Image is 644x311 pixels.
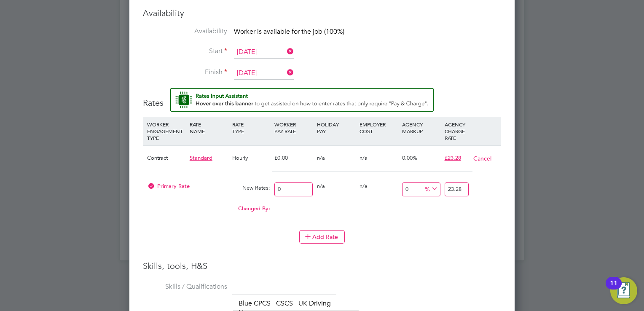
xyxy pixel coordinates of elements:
[230,180,273,196] div: New Rates:
[610,277,637,304] button: Open Resource Center, 11 new notifications
[145,146,188,170] div: Contract
[145,117,188,145] div: WORKER ENGAGEMENT TYPE
[143,47,227,56] label: Start
[143,260,501,271] h3: Skills, tools, H&S
[145,201,272,217] div: Changed By:
[230,146,273,170] div: Hourly
[143,88,501,108] h3: Rates
[610,283,617,294] div: 11
[234,67,294,80] input: Select one
[473,154,492,163] button: Cancel
[360,154,368,161] span: n/a
[272,117,315,139] div: WORKER PAY RATE
[234,46,294,59] input: Select one
[445,154,461,161] span: £23.28
[357,117,400,139] div: EMPLOYER COST
[143,68,227,77] label: Finish
[188,117,230,139] div: RATE NAME
[400,117,443,139] div: AGENCY MARKUP
[230,117,273,139] div: RATE TYPE
[360,182,368,190] span: n/a
[143,8,501,19] h3: Availability
[170,88,434,112] button: Rate Assistant
[443,117,471,145] div: AGENCY CHARGE RATE
[147,182,190,190] span: Primary Rate
[422,184,439,193] span: %
[299,230,345,244] button: Add Rate
[234,27,344,36] span: Worker is available for the job (100%)
[143,282,227,291] label: Skills / Qualifications
[272,146,315,170] div: £0.00
[190,154,212,161] span: Standard
[143,27,227,36] label: Availability
[315,117,357,139] div: HOLIDAY PAY
[317,182,325,190] span: n/a
[402,154,417,161] span: 0.00%
[317,154,325,161] span: n/a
